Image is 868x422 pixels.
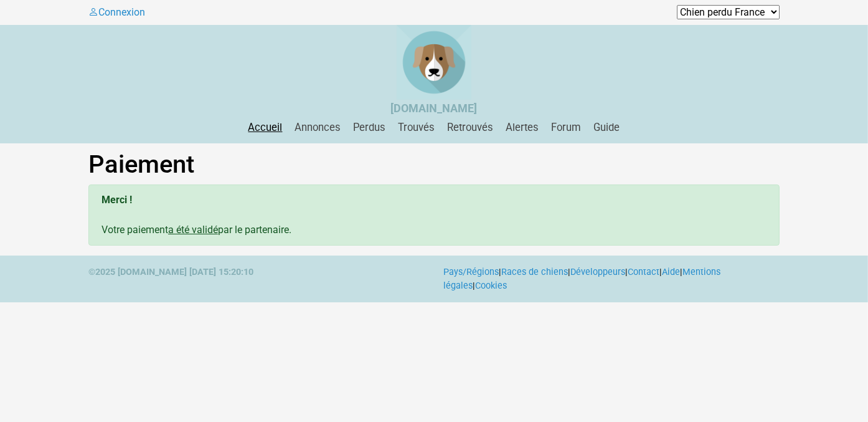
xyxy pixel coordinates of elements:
strong: [DOMAIN_NAME] [391,102,478,115]
a: Forum [547,122,587,133]
a: Guide [589,122,625,133]
a: Races de chiens [501,267,568,277]
img: Chien Perdu France [397,25,471,100]
a: Trouvés [394,122,440,133]
strong: ©2025 [DOMAIN_NAME] [DATE] 15:20:10 [88,267,253,277]
a: Cookies [475,281,507,291]
a: Perdus [349,122,391,133]
a: Accueil [243,122,288,133]
a: Développeurs [570,267,625,277]
h1: Paiement [88,150,780,180]
a: Annonces [290,122,346,133]
a: Mentions légales [443,267,720,291]
a: Connexion [88,6,145,18]
u: a été validé [168,224,218,236]
b: Merci ! [101,194,132,206]
a: Aide [662,267,680,277]
div: | | | | | | [434,266,789,292]
a: Pays/Régions [443,267,499,277]
a: Contact [628,267,659,277]
a: Alertes [501,122,544,133]
a: [DOMAIN_NAME] [391,103,478,115]
div: Votre paiement par le partenaire. [88,185,780,246]
a: Retrouvés [443,122,499,133]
